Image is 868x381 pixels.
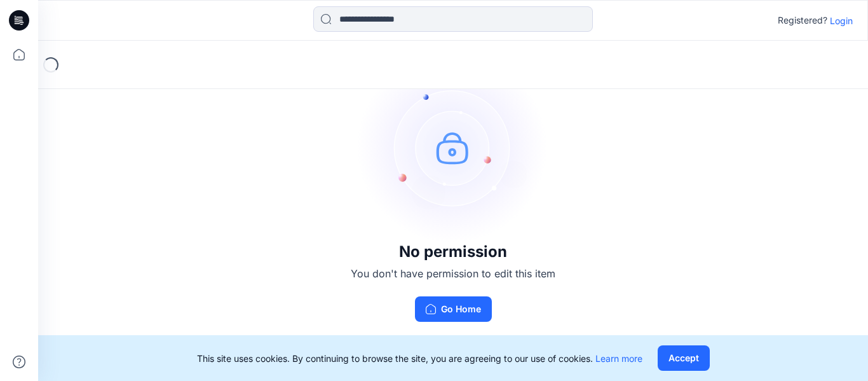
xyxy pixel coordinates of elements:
[351,266,555,281] p: You don't have permission to edit this item
[358,52,548,243] img: no-perm.svg
[658,345,710,371] button: Accept
[415,296,492,322] button: Go Home
[778,13,827,28] p: Registered?
[197,352,642,365] p: This site uses cookies. By continuing to browse the site, you are agreeing to our use of cookies.
[830,14,853,27] p: Login
[351,243,555,261] h3: No permission
[595,353,642,364] a: Learn more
